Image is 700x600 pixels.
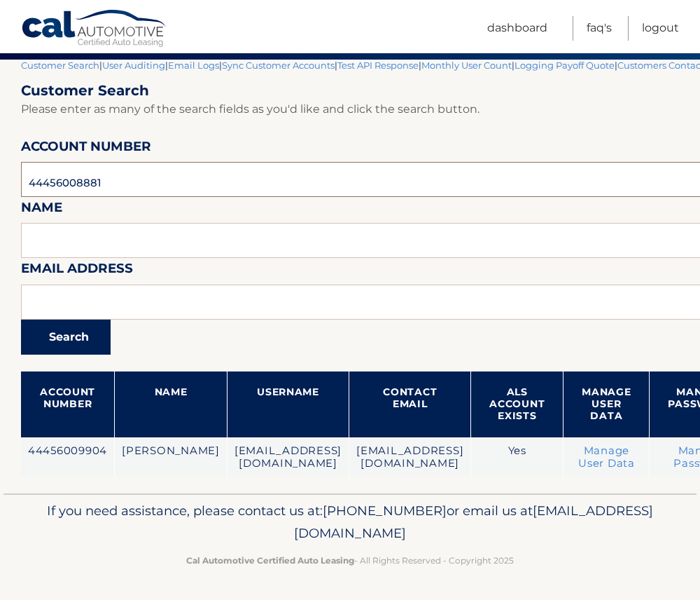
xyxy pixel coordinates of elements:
label: Account Number [21,136,151,162]
a: Logging Payoff Quote [514,60,615,71]
a: Customer Search [21,60,99,71]
p: - All Rights Reserved - Copyright 2025 [24,553,675,568]
a: Sync Customer Accounts [222,60,335,71]
span: [EMAIL_ADDRESS][DOMAIN_NAME] [294,503,653,541]
label: Email Address [21,258,133,284]
label: Name [21,197,62,223]
td: Yes [471,437,563,477]
p: If you need assistance, please contact us at: or email us at [24,500,675,545]
a: Monthly User Count [421,60,512,71]
th: Name [115,371,227,437]
a: Logout [642,16,679,41]
td: 44456009904 [21,437,115,477]
a: Cal Automotive [21,9,168,50]
strong: Cal Automotive Certified Auto Leasing [186,555,354,566]
th: Manage User Data [563,371,650,437]
td: [PERSON_NAME] [115,437,227,477]
th: ALS Account Exists [471,371,563,437]
a: Manage User Data [578,444,635,470]
td: [EMAIL_ADDRESS][DOMAIN_NAME] [227,437,349,477]
th: Contact Email [349,371,471,437]
a: Email Logs [168,60,219,71]
a: User Auditing [102,60,165,71]
a: Dashboard [487,16,547,41]
a: Test API Response [337,60,419,71]
td: [EMAIL_ADDRESS][DOMAIN_NAME] [349,437,471,477]
span: [PHONE_NUMBER] [323,503,447,519]
th: Account Number [21,371,115,437]
button: Search [21,320,111,355]
th: Username [227,371,349,437]
a: FAQ's [587,16,612,41]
